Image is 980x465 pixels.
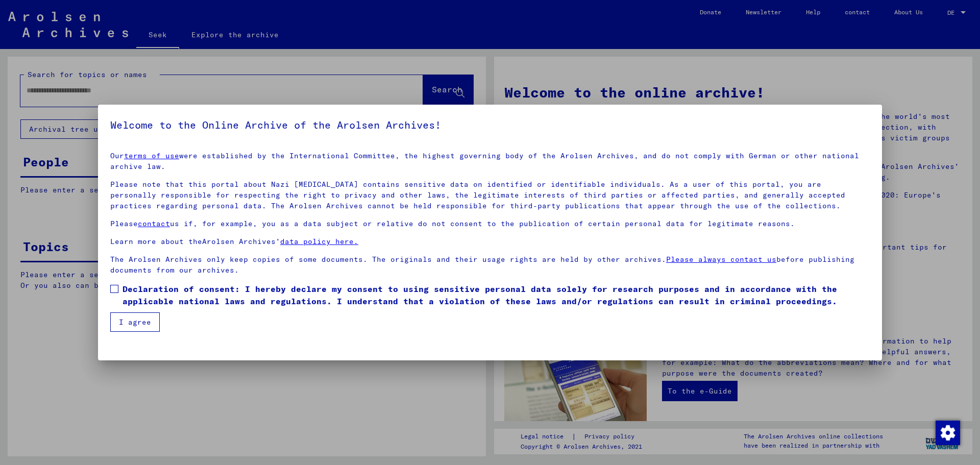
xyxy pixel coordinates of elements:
font: us if, for example, you as a data subject or relative do not consent to the publication of certai... [170,219,795,228]
font: I agree [119,317,151,327]
font: Please [110,219,138,228]
button: I agree [110,312,160,332]
div: Change consent [935,420,960,445]
font: Our [110,151,124,160]
a: data policy here. [280,237,358,246]
a: Please always contact us [666,255,776,264]
font: Please note that this portal about Nazi [MEDICAL_DATA] contains sensitive data on identified or i... [110,180,845,210]
font: Welcome to the Online Archive of the Arolsen Archives! [110,118,441,131]
a: contact [138,219,170,228]
font: The Arolsen Archives only keep copies of some documents. The originals and their usage rights are... [110,255,666,264]
font: Arolsen Archives’ [202,237,280,246]
font: Declaration of consent: I hereby declare my consent to using sensitive personal data solely for r... [122,284,837,306]
font: were established by the International Committee, the highest governing body of the Arolsen Archiv... [110,151,859,171]
img: Change consent [936,421,960,445]
a: terms of use [124,151,179,160]
font: before publishing documents from our archives. [110,255,854,275]
font: Learn more about the [110,237,202,246]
